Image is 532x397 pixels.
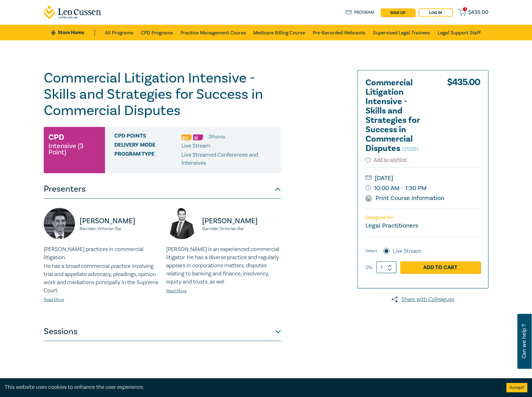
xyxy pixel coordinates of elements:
a: Print Course Information [365,194,445,202]
h3: CPD [48,132,64,143]
img: Professional Skills [181,134,191,140]
small: Intensive (3 Point) [48,143,100,155]
div: $ 435.00 [447,78,480,156]
p: Designed for [365,215,480,221]
a: Pre-Recorded Webcasts [313,25,365,40]
span: Program type [114,151,181,167]
a: Practice Management Course [181,25,246,40]
a: Read More [166,288,186,294]
a: sign up [381,8,415,17]
span: Can we help ? [521,318,527,365]
p: [PERSON_NAME] is an experienced commercial litigator. He has a diverse practice and regularly app... [166,245,281,286]
a: Store Home [51,29,95,36]
small: [DATE] [365,173,480,183]
span: $ 435.00 [468,9,489,16]
h2: Commercial Litigation Intensive - Skills and Strategies for Success in Commercial Disputes [365,78,434,153]
h1: Commercial Litigation Intensive - Skills and Strategies for Success in Commercial Disputes [44,70,281,119]
a: Add to Cart [400,261,480,273]
input: 1 [376,261,396,273]
button: Presenters [44,180,281,198]
p: He has a broad commercial practice involving trial and appellate advocacy, pleadings, opinion wor... [44,262,159,295]
span: 1 [463,7,467,11]
img: Substantive Law [193,134,203,140]
small: 10:00 AM - 1:30 PM [365,183,480,193]
button: Accept cookies [506,383,527,392]
a: Share with Colleagues [357,295,489,304]
a: Medicare Billing Course [253,25,305,40]
small: Legal Practitioners [365,222,418,230]
p: [PERSON_NAME] [202,216,281,226]
small: Barrister, Victorian Bar [202,227,281,231]
a: Legal Support Staff [438,25,481,40]
a: Program [346,9,375,16]
a: Log in [419,8,453,17]
small: I25051 [402,146,419,153]
a: CPD Programs [141,25,173,40]
button: Sessions [44,322,281,341]
span: CPD Points [114,133,181,141]
img: https://s3.ap-southeast-2.amazonaws.com/leo-cussen-store-production-content/Contacts/Adam%20John%... [166,208,197,239]
span: Select: [365,248,378,254]
div: This website uses cookies to enhance the user experience. [5,383,497,391]
label: Live Stream [393,247,421,255]
p: Live Streamed Conferences and Intensives [181,151,276,167]
p: [PERSON_NAME] [80,216,159,226]
button: Add to wishlist [365,156,407,163]
span: Live Stream [181,142,210,149]
small: Barrister, Victorian Bar [80,227,159,231]
a: Read More [44,297,64,303]
li: 3 Point s [209,133,225,141]
label: Qty [365,264,372,271]
a: All Programs [105,25,133,40]
span: Delivery Mode [114,142,181,150]
p: [PERSON_NAME] practices in commercial litigation. [44,245,159,262]
a: Supervised Legal Trainees [373,25,430,40]
img: https://s3.ap-southeast-2.amazonaws.com/leo-cussen-store-production-content/Contacts/Jonathan%20W... [44,208,75,239]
